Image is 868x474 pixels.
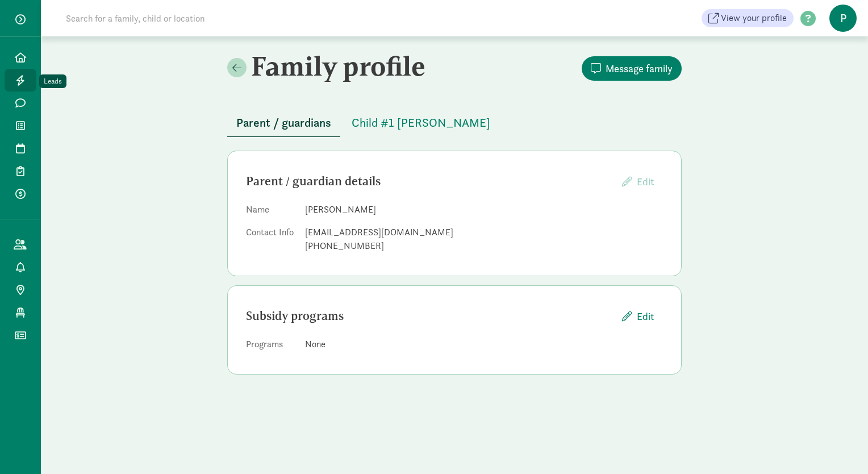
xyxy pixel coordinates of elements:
[246,338,296,356] dt: Programs
[236,114,331,132] span: Parent / guardians
[721,11,787,25] span: View your profile
[613,304,663,329] button: Edit
[246,172,613,190] div: Parent / guardian details
[811,419,868,474] iframe: Chat Widget
[305,226,663,239] div: [EMAIL_ADDRESS][DOMAIN_NAME]
[606,61,673,76] span: Message family
[613,169,663,194] button: Edit
[305,203,663,217] dd: [PERSON_NAME]
[227,50,452,82] h2: Family profile
[246,203,296,221] dt: Name
[702,9,794,27] a: View your profile
[582,56,682,81] button: Message family
[637,175,654,188] span: Edit
[343,117,499,130] a: Child #1 [PERSON_NAME]
[343,109,499,136] button: Child #1 [PERSON_NAME]
[352,114,490,132] span: Child #1 [PERSON_NAME]
[59,7,378,30] input: Search for a family, child or location
[227,117,340,130] a: Parent / guardians
[305,239,663,253] div: [PHONE_NUMBER]
[227,109,340,137] button: Parent / guardians
[246,307,613,325] div: Subsidy programs
[44,76,62,87] div: Leads
[246,226,296,257] dt: Contact Info
[305,338,663,351] div: None
[829,5,857,32] span: P
[637,309,654,324] span: Edit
